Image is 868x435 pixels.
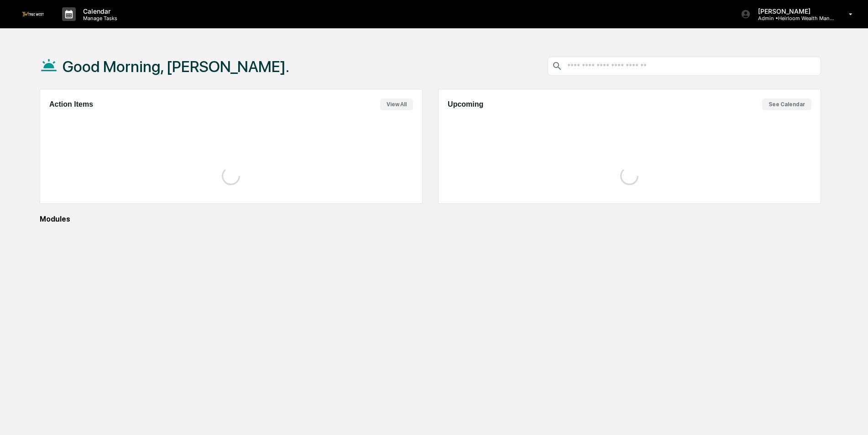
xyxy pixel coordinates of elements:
[762,98,811,110] button: See Calendar
[22,12,44,16] img: logo
[380,98,413,110] button: View All
[448,100,483,109] h2: Upcoming
[63,57,289,76] h1: Good Morning, [PERSON_NAME].
[76,15,122,21] p: Manage Tasks
[751,15,836,21] p: Admin • Heirloom Wealth Management
[49,100,93,109] h2: Action Items
[751,7,836,15] p: [PERSON_NAME]
[40,215,821,223] div: Modules
[76,7,122,15] p: Calendar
